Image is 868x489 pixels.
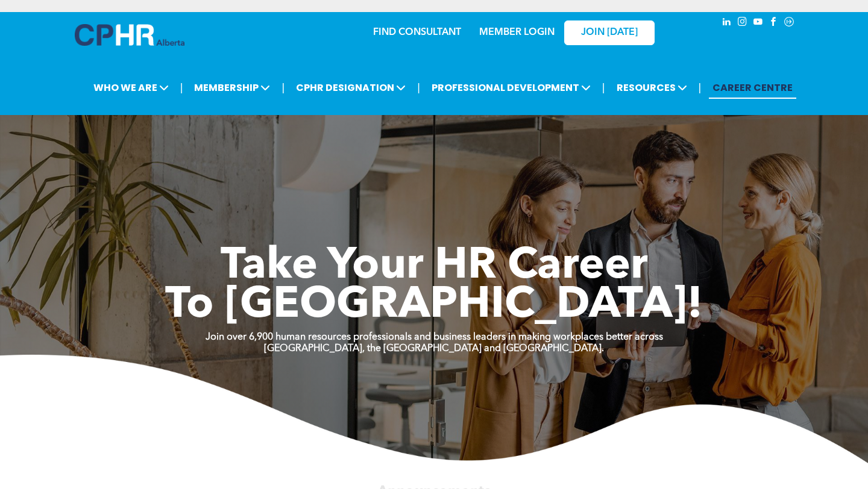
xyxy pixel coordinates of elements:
[699,75,702,100] li: |
[292,76,409,99] span: CPHR DESIGNATION
[564,20,655,45] a: JOIN [DATE]
[720,15,733,31] a: linkedin
[75,24,184,46] img: A blue and white logo for cp alberta
[417,75,420,100] li: |
[581,27,638,39] span: JOIN [DATE]
[180,75,183,100] li: |
[735,15,749,31] a: instagram
[751,15,764,31] a: youtube
[613,76,691,99] span: RESOURCES
[373,28,461,37] a: FIND CONSULTANT
[428,76,594,99] span: PROFESSIONAL DEVELOPMENT
[206,332,663,342] strong: Join over 6,900 human resources professionals and business leaders in making workplaces better ac...
[264,344,604,354] strong: [GEOGRAPHIC_DATA], the [GEOGRAPHIC_DATA] and [GEOGRAPHIC_DATA].
[281,75,285,100] li: |
[221,245,648,288] span: Take Your HR Career
[709,76,796,99] a: CAREER CENTRE
[165,284,703,328] span: To [GEOGRAPHIC_DATA]!
[602,75,605,100] li: |
[767,15,780,31] a: facebook
[782,15,796,31] a: Social network
[190,76,274,99] span: MEMBERSHIP
[90,76,172,99] span: WHO WE ARE
[479,28,555,37] a: MEMBER LOGIN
